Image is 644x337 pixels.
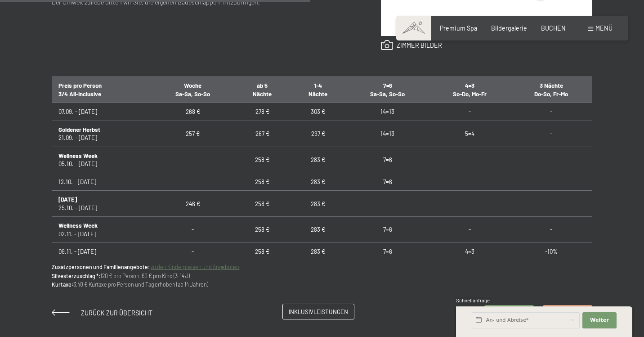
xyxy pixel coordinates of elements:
span: Nächte [309,90,327,98]
td: 02.11. - [DATE] [52,217,151,243]
th: 4=3 [429,77,510,103]
td: - [151,243,234,261]
td: 258 € [234,173,290,190]
span: So-Do, Mo-Fr [453,90,487,98]
td: 258 € [234,147,290,173]
td: - [510,217,592,243]
td: 283 € [290,173,346,190]
button: Weiter [582,312,617,328]
td: 297 € [290,121,346,147]
td: 21.09. - [DATE] [52,121,151,147]
a: BUCHEN [541,24,566,32]
b: [DATE] [58,196,77,203]
td: 07.09. - [DATE] [52,103,151,121]
td: - [510,191,592,217]
td: - [510,121,592,147]
td: - [429,173,510,190]
strong: Zusatzpersonen und Familienangebote: [52,264,150,270]
td: 4=3 [429,243,510,261]
a: Bildergalerie [491,24,527,32]
a: zu den Kinderpreisen und Angeboten [151,264,239,270]
td: - [429,103,510,121]
td: 7=6 [346,243,429,261]
a: Zurück zur Übersicht [52,309,152,317]
td: 14=13 [346,103,429,121]
strong: Kurtaxe: [52,281,73,288]
td: 278 € [234,103,290,121]
th: 1-4 [290,77,346,103]
td: 283 € [290,243,346,261]
td: 283 € [290,217,346,243]
td: - [151,147,234,173]
td: 12.10. - [DATE] [52,173,151,190]
b: Goldener Herbst [58,126,100,133]
td: - [510,103,592,121]
span: Sa-Sa, So-So [175,90,210,98]
span: Preis pro Person [58,82,102,89]
td: 303 € [290,103,346,121]
a: Premium Spa [440,24,477,32]
td: 14=13 [346,121,429,147]
td: 267 € [234,121,290,147]
span: Zurück zur Übersicht [81,309,152,317]
td: 258 € [234,191,290,217]
td: -10% [510,243,592,261]
th: ab 5 [234,77,290,103]
td: 25.10. - [DATE] [52,191,151,217]
td: 283 € [290,191,346,217]
span: Schnellanfrage [456,297,490,303]
span: 3/4 All-Inclusive [58,90,101,98]
td: 7=6 [346,173,429,190]
b: Wellness Week [58,222,98,229]
td: - [510,173,592,190]
th: 7=6 [346,77,429,103]
strong: Silvesterzuschlag *: [52,273,100,279]
td: - [429,147,510,173]
td: 283 € [290,147,346,173]
td: 5=4 [429,121,510,147]
td: 257 € [151,121,234,147]
td: 05.10. - [DATE] [52,147,151,173]
span: Menü [595,24,613,32]
td: 7=6 [346,217,429,243]
span: Weiter [590,317,609,324]
td: - [510,147,592,173]
th: Woche [151,77,234,103]
span: Nächte [253,90,272,98]
td: 258 € [234,217,290,243]
b: Wellness Week [58,152,98,159]
a: Inklusivleistungen [283,304,354,319]
td: - [429,217,510,243]
td: - [346,191,429,217]
td: 7=6 [346,147,429,173]
td: - [151,217,234,243]
p: 120 € pro Person, 60 € pro Kind (3-14 J) 3,40 € Kurtaxe pro Person und Tag erhoben (ab 14 Jahren) [52,263,592,289]
span: Inklusivleistungen [289,308,348,316]
span: Sa-Sa, So-So [370,90,405,98]
td: 268 € [151,103,234,121]
td: 09.11. - [DATE] [52,243,151,261]
td: 246 € [151,191,234,217]
td: 258 € [234,243,290,261]
td: - [429,191,510,217]
span: Do-So, Fr-Mo [534,90,568,98]
th: 3 Nächte [510,77,592,103]
td: - [151,173,234,190]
